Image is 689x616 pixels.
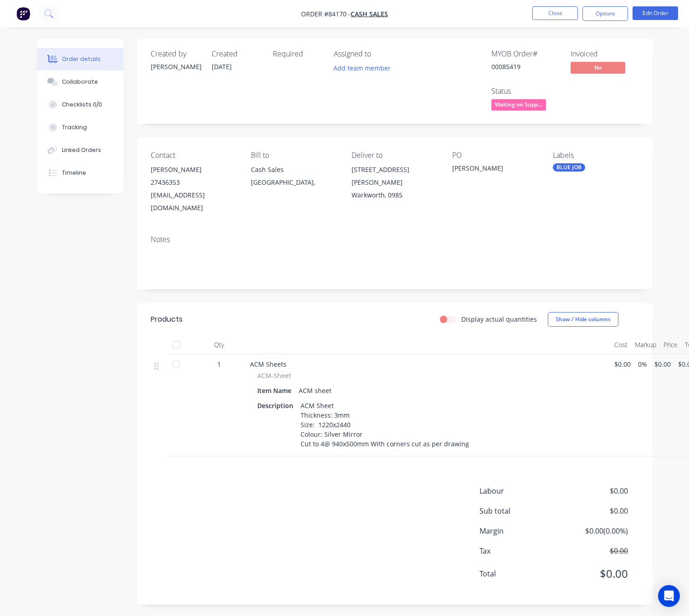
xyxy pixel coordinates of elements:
[491,62,560,71] div: 00085419
[571,50,639,58] div: Invoiced
[480,568,561,579] span: Total
[480,525,561,536] span: Margin
[295,384,335,397] div: ACM sheet
[151,163,237,214] div: [PERSON_NAME]27436353[EMAIL_ADDRESS][DOMAIN_NAME]
[658,585,680,607] div: Open Intercom Messenger
[62,146,101,154] div: Linked Orders
[301,10,351,18] span: Order #84170 -
[334,50,425,58] div: Assigned to
[560,566,628,582] span: $0.00
[251,176,337,189] div: [GEOGRAPHIC_DATA],
[452,163,538,176] div: [PERSON_NAME]
[257,384,295,397] div: Item Name
[560,505,628,516] span: $0.00
[571,62,625,73] span: No
[352,189,438,202] div: Warkworth, 0985
[351,10,388,18] a: Cash Sales
[560,525,628,536] span: $0.00 ( 0.00 %)
[582,6,628,21] button: Options
[212,50,262,58] div: Created
[334,62,396,74] button: Add team member
[654,359,671,369] span: $0.00
[461,314,537,324] label: Display actual quantities
[250,360,286,369] span: ACM Sheets
[37,48,123,71] button: Order details
[251,163,337,176] div: Cash Sales
[62,78,98,86] div: Collaborate
[491,99,546,111] span: Waiting on Supp...
[491,50,560,58] div: MYOB Order #
[273,50,323,58] div: Required
[62,169,86,177] div: Timeline
[151,176,237,189] div: 27436353
[62,123,87,131] div: Tracking
[548,312,618,327] button: Show / Hide columns
[633,6,678,20] button: Edit Order
[151,314,183,325] div: Products
[614,359,631,369] span: $0.00
[37,116,123,139] button: Tracking
[660,336,681,354] div: Price
[560,485,628,496] span: $0.00
[631,336,660,354] div: Markup
[151,235,639,244] div: Notes
[151,151,237,160] div: Contact
[37,162,123,184] button: Timeline
[480,505,561,516] span: Sub total
[352,163,438,202] div: [STREET_ADDRESS][PERSON_NAME]Warkworth, 0985
[62,55,101,63] div: Order details
[480,485,561,496] span: Labour
[553,163,585,172] div: BLUE JOB
[257,371,291,380] span: ACM-Sheet
[151,62,201,71] div: [PERSON_NAME]
[638,359,647,369] span: 0%
[352,163,438,189] div: [STREET_ADDRESS][PERSON_NAME]
[611,336,631,354] div: Cost
[16,7,30,20] img: Factory
[192,336,246,354] div: Qty
[151,189,237,214] div: [EMAIL_ADDRESS][DOMAIN_NAME]
[257,399,297,412] div: Description
[480,545,561,556] span: Tax
[452,151,538,160] div: PO
[491,99,546,113] button: Waiting on Supp...
[151,163,237,176] div: [PERSON_NAME]
[251,163,337,192] div: Cash Sales[GEOGRAPHIC_DATA],
[532,6,578,20] button: Close
[491,87,560,96] div: Status
[217,359,221,369] span: 1
[151,50,201,58] div: Created by
[251,151,337,160] div: Bill to
[328,62,395,74] button: Add team member
[37,93,123,116] button: Checklists 0/0
[37,71,123,93] button: Collaborate
[553,151,639,160] div: Labels
[297,399,473,450] div: ACM Sheet Thickness: 3mm Size: 1220x2440 Colour: Silver Mirror Cut to 4@ 940x500mm With corners c...
[212,62,232,71] span: [DATE]
[37,139,123,162] button: Linked Orders
[352,151,438,160] div: Deliver to
[62,101,102,109] div: Checklists 0/0
[560,545,628,556] span: $0.00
